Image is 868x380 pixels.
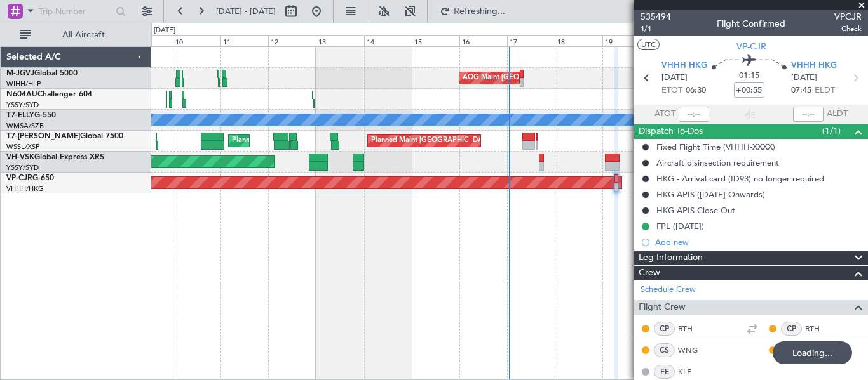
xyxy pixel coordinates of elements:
[678,323,707,334] a: RTH
[654,343,675,357] div: CS
[463,69,611,88] div: AOG Maint [GEOGRAPHIC_DATA] (Halim Intl)
[717,17,785,30] div: Flight Confirmed
[268,35,316,46] div: 12
[661,84,682,97] span: ETOT
[6,154,34,161] span: VH-VSK
[6,184,44,193] a: VHHH/HKG
[316,35,363,46] div: 13
[739,70,759,82] span: 01:15
[459,35,507,46] div: 16
[773,341,852,364] div: Loading...
[639,251,703,265] span: Leg Information
[637,39,660,50] button: UTC
[173,35,220,46] div: 10
[602,35,650,46] div: 19
[656,173,824,184] div: HKG - Arrival card (ID93) no longer required
[639,266,660,280] span: Crew
[654,322,675,336] div: CP
[434,1,510,22] button: Refreshing...
[6,100,39,110] a: YSSY/SYD
[661,60,707,72] span: VHHH HKG
[216,6,276,17] span: [DATE] - [DATE]
[641,23,671,34] span: 1/1
[656,189,765,200] div: HKG APIS ([DATE] Onwards)
[686,84,706,97] span: 06:30
[639,300,686,315] span: Flight Crew
[678,344,707,356] a: WNG
[14,25,138,45] button: All Aircraft
[555,35,602,46] div: 18
[656,157,779,168] div: Aircraft disinsection requirement
[507,35,555,46] div: 17
[834,10,862,23] span: VPCJR
[656,205,735,216] div: HKG APIS Close Out
[6,91,92,98] a: N604AUChallenger 604
[6,133,80,140] span: T7-[PERSON_NAME]
[834,23,862,34] span: Check
[6,70,78,77] a: M-JGVJGlobal 5000
[678,366,707,377] a: KLE
[39,2,112,21] input: Trip Number
[6,112,34,119] span: T7-ELLY
[232,131,357,150] div: Planned Maint Dubai (Al Maktoum Intl)
[371,131,520,150] div: Planned Maint [GEOGRAPHIC_DATA] (Seletar)
[6,133,123,140] a: T7-[PERSON_NAME]Global 7500
[639,124,703,139] span: Dispatch To-Dos
[822,124,841,138] span: (1/1)
[791,72,817,84] span: [DATE]
[661,72,688,84] span: [DATE]
[641,10,671,23] span: 535494
[6,121,44,131] a: WMSA/SZB
[679,107,709,122] input: --:--
[6,174,32,182] span: VP-CJR
[791,84,811,97] span: 07:45
[453,7,506,16] span: Refreshing...
[154,25,175,36] div: [DATE]
[6,112,56,119] a: T7-ELLYG-550
[6,70,34,77] span: M-JGVJ
[6,142,40,152] a: WSSL/XSP
[781,322,802,336] div: CP
[654,365,675,379] div: FE
[655,237,862,247] div: Add new
[33,30,134,39] span: All Aircraft
[641,284,696,296] a: Schedule Crew
[805,323,834,334] a: RTH
[815,84,835,97] span: ELDT
[6,79,41,89] a: WIHH/HLP
[656,221,704,232] div: FPL ([DATE])
[654,108,675,121] span: ATOT
[6,91,37,98] span: N604AU
[220,35,268,46] div: 11
[364,35,412,46] div: 14
[6,163,39,173] a: YSSY/SYD
[6,154,104,161] a: VH-VSKGlobal Express XRS
[412,35,459,46] div: 15
[827,108,848,121] span: ALDT
[656,141,775,152] div: Fixed Flight Time (VHHH-XXXX)
[791,60,837,72] span: VHHH HKG
[6,174,54,182] a: VP-CJRG-650
[736,40,766,53] span: VP-CJR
